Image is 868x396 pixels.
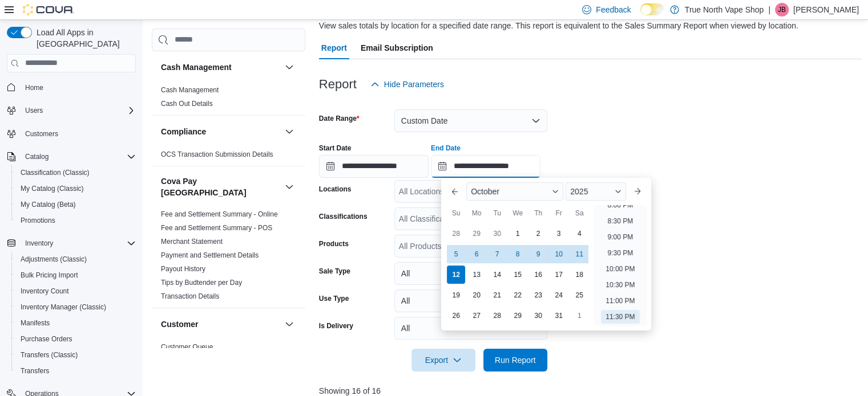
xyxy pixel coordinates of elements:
button: Classification (Classic) [11,165,140,181]
a: Promotions [16,214,60,227]
div: Fr [550,204,568,222]
button: Hide Parameters [366,73,449,96]
span: Payment and Settlement Details [161,251,259,260]
div: day-31 [550,307,568,325]
li: 11:30 PM [601,310,639,324]
button: Compliance [282,125,296,138]
button: Customer [161,319,280,330]
a: Cash Out Details [161,100,213,108]
a: Purchase Orders [16,332,77,346]
span: Users [25,106,43,115]
div: day-14 [488,266,506,284]
span: Transaction Details [161,292,219,301]
a: Home [21,81,48,95]
span: Export [418,349,469,371]
a: Tips by Budtender per Day [161,279,242,287]
span: Hide Parameters [384,79,444,90]
div: day-8 [508,245,527,263]
div: Su [447,204,465,222]
div: We [508,204,527,222]
div: day-4 [570,224,588,243]
span: Payout History [161,264,205,273]
span: OCS Transaction Submission Details [161,150,273,159]
span: My Catalog (Classic) [16,182,136,195]
span: Bulk Pricing Import [21,271,78,280]
span: Run Report [495,354,536,366]
div: day-1 [570,307,588,325]
div: Jeff Butcher [775,3,789,17]
button: Promotions [11,213,140,228]
span: Home [25,83,43,92]
span: Inventory Count [16,284,136,298]
span: Manifests [16,316,136,330]
span: Merchant Statement [161,237,223,246]
button: All [394,317,547,340]
label: Is Delivery [319,321,353,330]
div: day-16 [529,266,547,284]
a: Customer Queue [161,343,213,351]
div: Customer [152,340,305,358]
a: Manifests [16,316,54,330]
span: October [471,187,499,196]
p: | [768,3,770,17]
span: Inventory Count [21,287,69,296]
span: Customers [25,129,58,138]
div: day-30 [529,307,547,325]
span: Cash Out Details [161,99,213,108]
div: day-19 [447,286,465,304]
a: Transfers [16,364,54,378]
li: 8:30 PM [603,214,638,228]
span: Home [21,80,136,95]
h3: Report [319,77,357,91]
span: Transfers [16,364,136,378]
div: day-15 [508,266,527,284]
div: October, 2025 [446,223,590,326]
a: OCS Transaction Submission Details [161,150,273,158]
div: day-18 [570,266,588,284]
a: Inventory Manager (Classic) [16,300,111,314]
div: day-7 [488,245,506,263]
span: Classification (Classic) [16,166,136,179]
label: Locations [319,185,352,194]
div: day-25 [570,286,588,304]
span: Cash Management [161,85,219,95]
button: Users [2,103,140,119]
a: My Catalog (Classic) [16,182,88,195]
div: day-22 [508,286,527,304]
div: Button. Open the month selector. October is currently selected. [466,182,563,201]
a: Transfers (Classic) [16,348,82,362]
div: day-27 [467,307,486,325]
li: 10:30 PM [601,278,639,292]
button: Inventory [2,235,140,251]
div: day-28 [447,224,465,243]
span: 2025 [570,187,588,196]
label: Sale Type [319,267,350,276]
div: day-24 [550,286,568,304]
div: Cova Pay [GEOGRAPHIC_DATA] [152,207,305,308]
div: day-28 [488,307,506,325]
div: Button. Open the year selector. 2025 is currently selected. [566,182,625,201]
label: Products [319,239,349,248]
div: day-2 [529,224,547,243]
a: Fee and Settlement Summary - Online [161,210,278,218]
input: Press the down key to enter a popover containing a calendar. Press the escape key to close the po... [431,155,540,178]
span: Adjustments (Classic) [16,252,136,266]
label: Classifications [319,212,368,221]
a: Bulk Pricing Import [16,268,83,282]
span: Users [21,104,136,117]
span: Inventory [25,239,53,248]
div: day-12 [447,266,465,284]
button: Purchase Orders [11,331,140,347]
button: Export [411,349,475,371]
a: Adjustments (Classic) [16,252,91,266]
span: My Catalog (Classic) [21,184,84,193]
button: Cash Management [161,62,280,73]
span: Transfers (Classic) [21,350,78,360]
span: Customers [21,126,136,141]
div: day-6 [467,245,486,263]
button: Adjustments (Classic) [11,251,140,267]
button: Cova Pay [GEOGRAPHIC_DATA] [282,180,296,194]
button: Next month [628,182,647,201]
ul: Time [594,205,646,326]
